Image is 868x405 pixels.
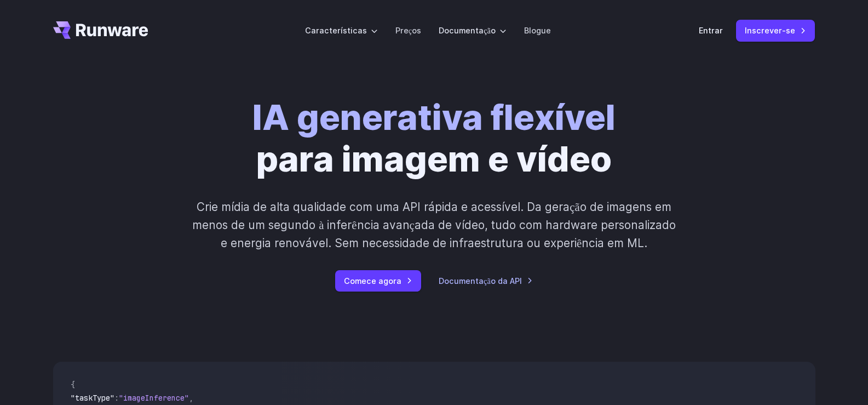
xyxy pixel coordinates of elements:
[439,26,496,35] font: Documentação
[119,393,189,403] span: "imageInference"
[439,275,533,287] a: Documentação da API
[745,26,795,35] font: Inscrever-se
[699,26,723,35] font: Entrar
[71,380,75,390] span: {
[252,96,616,138] font: IA generativa flexível
[524,24,551,37] a: Blogue
[439,276,522,286] font: Documentação da API
[736,20,815,41] a: Inscrever-se
[114,393,119,403] span: :
[53,21,148,39] a: Vá para /
[699,24,723,37] a: Entrar
[335,270,421,292] a: Comece agora
[395,26,421,35] font: Preços
[189,393,193,403] span: ,
[71,393,114,403] span: "taskType"
[524,26,551,35] font: Blogue
[305,26,367,35] font: Características
[395,24,421,37] a: Preços
[256,138,612,180] font: para imagem e vídeo
[344,276,401,286] font: Comece agora
[192,200,676,250] font: Crie mídia de alta qualidade com uma API rápida e acessível. Da geração de imagens em menos de um...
